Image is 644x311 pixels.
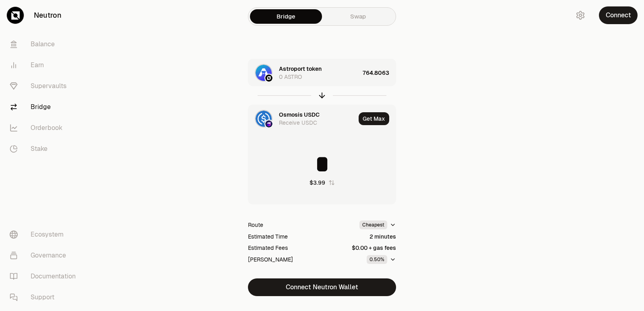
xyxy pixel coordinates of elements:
[359,220,387,229] div: Cheapest
[322,9,394,24] a: Swap
[3,97,87,117] a: Bridge
[250,9,322,24] a: Bridge
[256,65,272,81] img: ASTRO Logo
[248,221,263,229] div: Route
[3,117,87,138] a: Orderbook
[359,112,389,125] button: Get Max
[363,59,396,87] div: 764.8063
[248,59,359,87] div: ASTRO LogoNeutron LogoAstroport token0 ASTRO
[599,6,638,24] button: Connect
[3,34,87,55] a: Balance
[3,266,87,287] a: Documentation
[359,220,396,229] button: Cheapest
[248,244,288,252] div: Estimated Fees
[3,224,87,245] a: Ecosystem
[248,105,355,132] div: USDC LogoOsmosis LogoOsmosis USDCReceive USDC
[3,76,87,97] a: Supervaults
[279,119,317,127] div: Receive USDC
[367,255,396,264] button: 0.50%
[279,111,320,119] div: Osmosis USDC
[3,55,87,76] a: Earn
[352,244,396,252] div: $0.00 + gas fees
[279,73,302,81] div: 0 ASTRO
[310,179,335,187] button: $3.99
[248,278,396,296] button: Connect Neutron Wallet
[3,287,87,308] a: Support
[3,245,87,266] a: Governance
[265,120,272,128] img: Osmosis Logo
[3,138,87,159] a: Stake
[256,111,272,127] img: USDC Logo
[248,59,396,87] button: ASTRO LogoNeutron LogoAstroport token0 ASTRO764.8063
[310,179,325,187] div: $3.99
[265,74,272,82] img: Neutron Logo
[367,255,387,264] div: 0.50%
[248,233,288,241] div: Estimated Time
[248,255,293,264] div: [PERSON_NAME]
[369,233,396,241] div: 2 minutes
[279,65,322,73] div: Astroport token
